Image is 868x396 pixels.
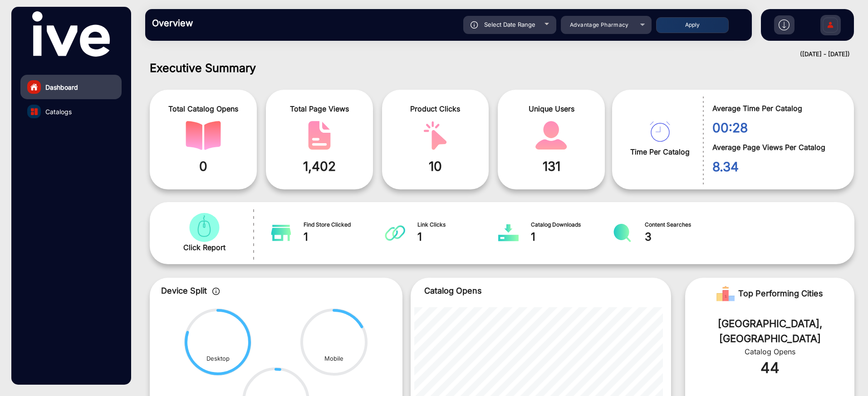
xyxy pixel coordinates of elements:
img: catalog [302,121,337,150]
span: Total Page Views [273,103,366,114]
button: Apply [656,17,729,33]
span: 00:28 [712,118,840,137]
h3: Overview [152,18,279,29]
img: catalog [417,121,453,150]
span: 1 [417,229,499,245]
img: home [30,83,38,91]
span: 0 [157,157,250,176]
img: catalog [612,224,633,242]
div: ([DATE] - [DATE]) [136,50,850,59]
div: Catalog Opens [699,346,841,357]
img: catalog [186,213,222,242]
img: catalog [385,224,405,242]
a: Dashboard [20,75,122,99]
span: 3 [645,229,726,245]
span: Click Report [183,242,226,253]
img: h2download.svg [779,19,790,30]
span: Advantage Pharmacy [570,21,629,28]
span: Product Clicks [389,103,482,114]
span: 1,402 [273,157,366,176]
span: Unique Users [505,103,598,114]
h1: Executive Summary [150,61,854,75]
img: catalog [534,121,569,150]
div: Mobile [324,354,343,363]
span: Link Clicks [417,221,499,229]
span: Content Searches [645,221,726,229]
img: Sign%20Up.svg [821,10,840,42]
span: 1 [531,229,613,245]
span: Select Date Range [484,21,535,28]
span: Average Page Views Per Catalog [712,142,840,153]
div: Desktop [206,354,230,363]
span: 1 [304,229,385,245]
span: 8.34 [712,157,840,176]
img: catalog [498,224,519,242]
img: catalog [31,108,38,115]
img: catalog [271,224,291,242]
img: icon [212,288,220,295]
img: vmg-logo [32,11,109,57]
a: Catalogs [20,99,122,124]
div: [GEOGRAPHIC_DATA], [GEOGRAPHIC_DATA] [699,316,841,346]
span: Catalogs [45,107,72,116]
img: icon [471,21,478,29]
span: 10 [389,157,482,176]
span: Find Store Clicked [304,221,385,229]
img: Rank image [716,285,735,303]
span: Catalog Downloads [531,221,613,229]
span: 131 [505,157,598,176]
span: Total Catalog Opens [157,103,250,114]
span: Device Split [161,286,207,295]
span: Top Performing Cities [738,285,823,303]
div: 44 [699,357,841,379]
img: catalog [650,121,670,142]
p: Catalog Opens [424,285,658,297]
span: Average Time Per Catalog [712,103,840,114]
img: catalog [186,121,221,150]
span: Dashboard [45,82,78,92]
